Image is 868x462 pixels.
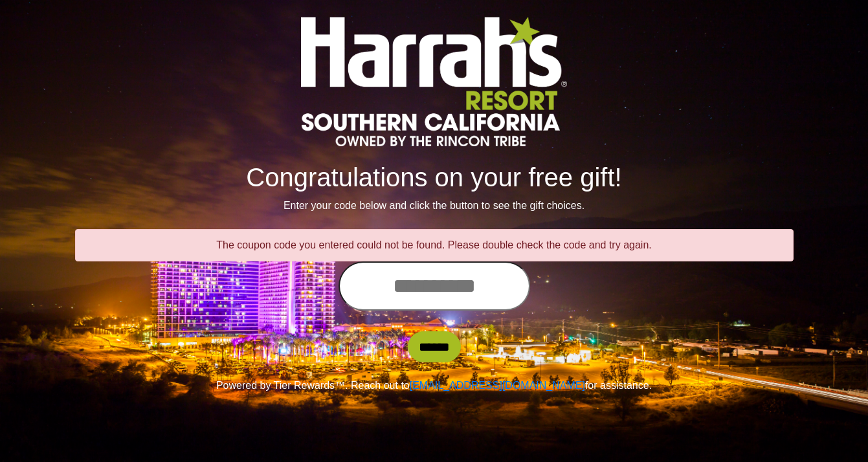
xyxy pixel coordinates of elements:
[75,162,794,193] h1: Congratulations on your free gift!
[410,380,585,391] a: [EMAIL_ADDRESS][DOMAIN_NAME]
[216,380,652,391] span: Powered by Tier Rewards™. Reach out to for assistance.
[301,17,566,146] img: Logo
[75,198,794,214] p: Enter your code below and click the button to see the gift choices.
[75,229,794,261] div: The coupon code you entered could not be found. Please double check the code and try again.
